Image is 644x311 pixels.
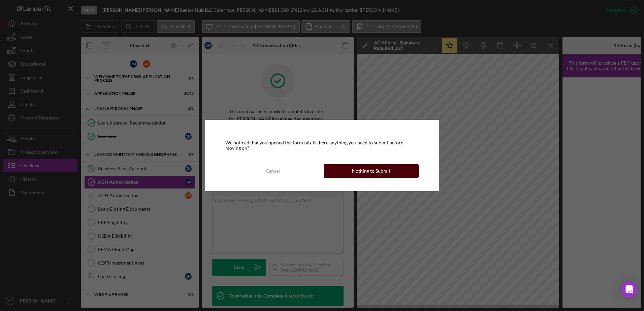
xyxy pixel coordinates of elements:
button: Cancel [225,164,320,178]
div: We noticed that you opened the form tab. Is there anything you need to submit before moving on? [225,140,419,151]
div: Open Intercom Messenger [621,281,637,298]
div: Nothing to Submit [352,164,390,178]
div: Cancel [266,164,280,178]
button: Nothing to Submit [324,164,419,178]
